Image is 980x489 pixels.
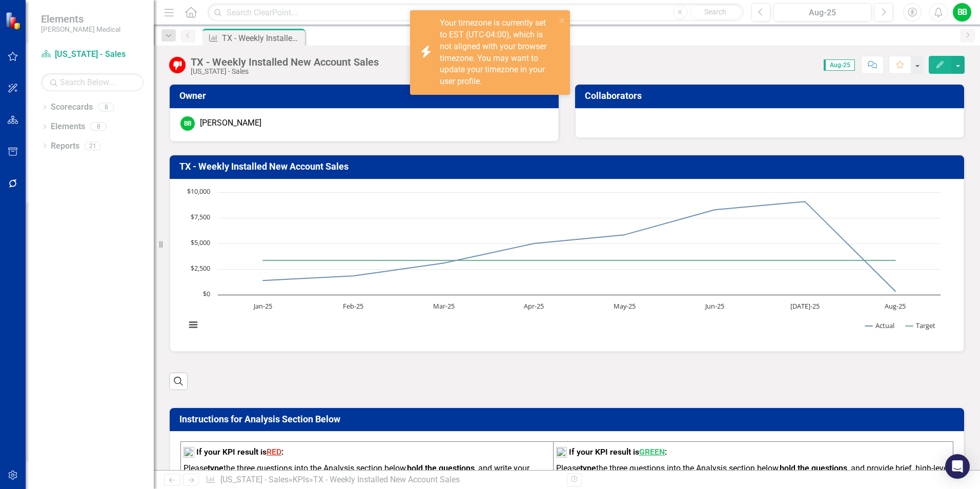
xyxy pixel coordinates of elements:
p: Please the three questions into the Analysis section below, , and provide brief, high-level respo... [556,463,950,488]
a: [US_STATE] - Sales [41,49,144,60]
div: [US_STATE] - Sales [191,68,379,75]
p: Please the three questions into the Analysis section below, , and write your responses directly b... [183,463,550,488]
div: 21 [85,141,101,150]
div: TX - Weekly Installed New Account Sales [313,475,460,484]
span: Elements [41,13,120,25]
strong: If your KPI result is : [196,447,283,457]
div: Aug-25 [777,7,868,19]
text: Feb-25 [343,301,363,311]
h3: Owner [179,91,553,101]
div: TX - Weekly Installed New Account Sales [191,56,379,68]
strong: type [208,463,223,473]
span: RED [267,447,281,457]
input: Search Below... [41,73,144,91]
text: Jan-25 [253,301,272,311]
svg: Interactive chart [180,187,946,341]
g: Target, line 2 of 2 with 8 data points. [261,258,897,262]
text: May-25 [614,301,636,311]
span: GREEN [639,447,665,457]
div: » » [206,474,559,486]
text: Jun-25 [704,301,724,311]
img: mceclip2%20v12.png [183,447,194,458]
div: TX - Weekly Installed New Account Sales [222,32,302,45]
strong: bold the questions [780,463,847,473]
button: Show Actual [865,321,894,330]
div: BB [180,116,195,131]
div: 8 [90,123,107,131]
text: $5,000 [191,238,210,247]
div: 8 [98,103,114,112]
text: Mar-25 [433,301,455,311]
button: View chart menu, Chart [186,318,200,332]
input: Search ClearPoint... [208,4,744,22]
button: close [559,14,566,26]
button: Aug-25 [773,3,871,22]
button: BB [953,3,971,22]
text: $10,000 [187,187,210,196]
div: Chart. Highcharts interactive chart. [180,187,953,341]
strong: type [580,463,596,473]
img: ClearPoint Strategy [5,12,23,30]
span: Search [704,8,726,16]
div: Open Intercom Messenger [945,454,970,479]
small: [PERSON_NAME] Medical [41,25,120,33]
text: Aug-25 [885,301,906,311]
a: [US_STATE] - Sales [220,475,289,484]
span: Aug-25 [824,59,855,71]
text: [DATE]-25 [790,301,820,311]
button: Search [690,5,741,19]
strong: If your KPI result is : [569,447,667,457]
a: Scorecards [51,101,93,113]
img: mceclip1%20v16.png [556,447,567,458]
h3: Collaborators [585,91,958,101]
strong: bold the questions [407,463,475,473]
h3: Instructions for Analysis Section Below [179,414,958,424]
text: $2,500 [191,263,210,273]
a: KPIs [293,475,309,484]
a: Reports [51,140,79,152]
button: Show Target [906,321,936,330]
div: [PERSON_NAME] [200,117,261,129]
text: $0 [203,289,210,298]
text: $7,500 [191,212,210,221]
text: Apr-25 [524,301,544,311]
h3: TX - Weekly Installed New Account Sales [179,161,958,172]
a: Elements [51,121,85,133]
div: Your timezone is currently set to EST (UTC-04:00), which is not aligned with your browser timezon... [440,17,556,88]
img: Below Target [169,57,186,73]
